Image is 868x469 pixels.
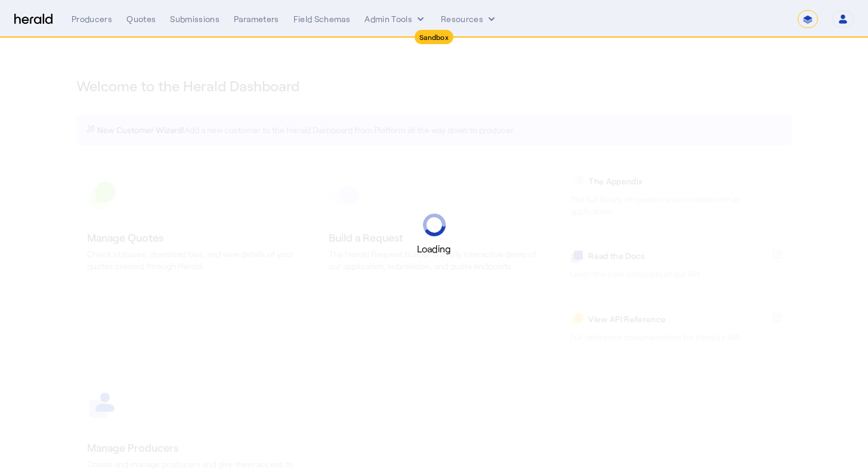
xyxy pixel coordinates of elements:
div: Producers [72,13,112,25]
div: Submissions [170,13,220,25]
img: Herald Logo [14,14,52,25]
div: Field Schemas [294,13,351,25]
button: internal dropdown menu [365,13,427,25]
div: Parameters [234,13,279,25]
div: Quotes [126,13,156,25]
div: Sandbox [415,30,453,44]
button: Resources dropdown menu [441,13,498,25]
